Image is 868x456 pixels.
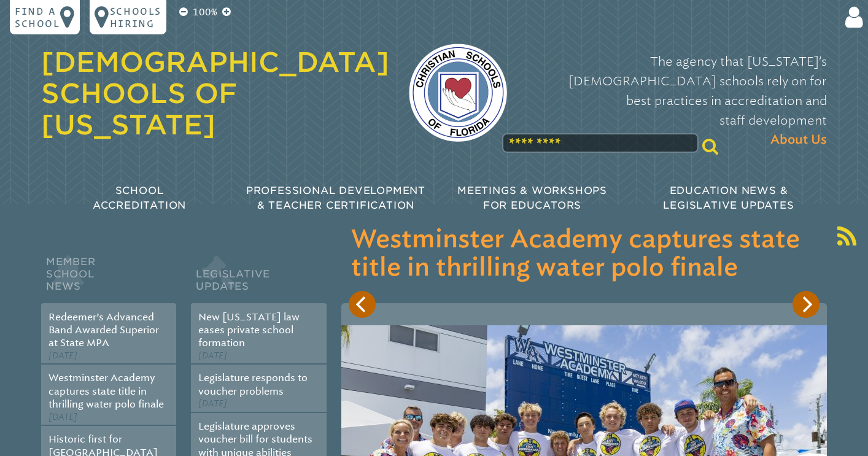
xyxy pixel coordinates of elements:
h2: Legislative Updates [191,253,326,303]
h2: Member School News [41,253,176,303]
a: [DEMOGRAPHIC_DATA] Schools of [US_STATE] [41,46,389,141]
a: Redeemer’s Advanced Band Awarded Superior at State MPA [48,311,159,349]
button: Previous [349,291,376,318]
span: [DATE] [48,412,77,422]
p: 100% [190,5,220,20]
h3: Westminster Academy captures state title in thrilling water polo finale [351,226,817,282]
span: Education News & Legislative Updates [663,185,794,211]
span: School Accreditation [93,185,186,211]
p: Schools Hiring [110,5,161,29]
span: [DATE] [198,350,227,361]
a: Westminster Academy captures state title in thrilling water polo finale [48,372,164,410]
p: Find a school [15,5,60,29]
span: About Us [770,130,827,150]
img: csf-logo-web-colors.png [409,44,507,142]
a: Legislature responds to voucher problems [198,372,308,396]
button: Next [792,291,820,318]
span: [DATE] [48,350,77,361]
span: Professional Development & Teacher Certification [246,185,425,211]
p: The agency that [US_STATE]’s [DEMOGRAPHIC_DATA] schools rely on for best practices in accreditati... [527,52,827,150]
a: New [US_STATE] law eases private school formation [198,311,300,349]
span: Meetings & Workshops for Educators [457,185,607,211]
span: [DATE] [198,398,227,409]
